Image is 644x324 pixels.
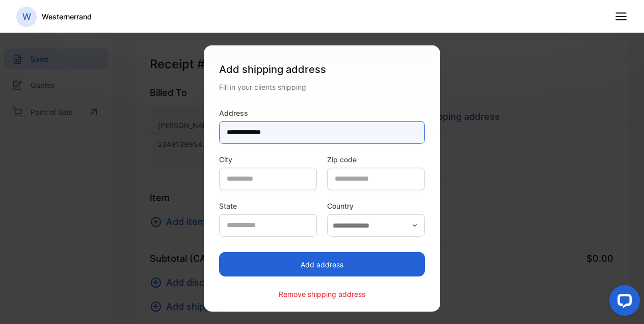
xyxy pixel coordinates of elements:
p: W [22,10,31,23]
label: State [219,200,317,211]
label: Address [219,107,425,118]
p: Westernerrand [42,11,92,22]
label: Country [327,200,425,211]
label: City [219,154,317,164]
span: Add shipping address [219,61,326,77]
iframe: LiveChat chat widget [601,281,644,324]
button: Add address [219,252,425,277]
p: Remove shipping address [279,289,365,300]
label: Zip code [327,154,425,164]
div: Fill in your clients shipping [219,81,425,92]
